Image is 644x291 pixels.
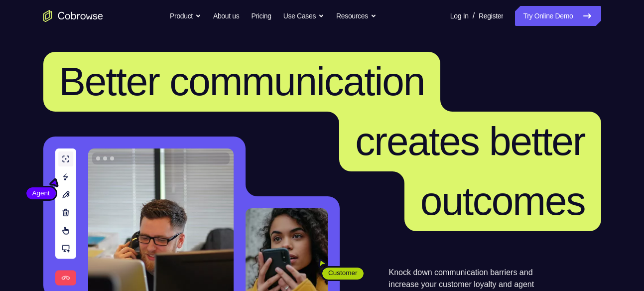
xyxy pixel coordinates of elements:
[283,6,324,26] button: Use Cases
[43,10,103,22] a: Go to the home page
[170,6,201,26] button: Product
[450,6,469,26] a: Log In
[479,6,503,26] a: Register
[213,6,239,26] a: About us
[59,59,425,104] span: Better communication
[515,6,601,26] a: Try Online Demo
[420,179,585,223] span: outcomes
[355,119,585,163] span: creates better
[336,6,377,26] button: Resources
[251,6,271,26] a: Pricing
[473,10,475,22] span: /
